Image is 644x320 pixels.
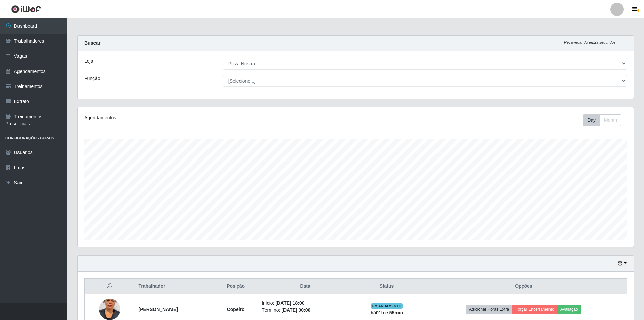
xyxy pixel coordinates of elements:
time: [DATE] 18:00 [275,300,304,306]
time: [DATE] 00:00 [281,307,310,313]
div: Toolbar with button groups [583,114,627,126]
th: Trabalhador [135,279,214,294]
label: Loja [84,58,93,65]
th: Posição [214,279,258,294]
th: Data [258,279,353,294]
button: Avaliação [557,305,581,314]
button: Month [600,114,621,126]
span: EM ANDAMENTO [371,303,403,309]
li: Término: [262,307,349,314]
strong: Buscar [84,40,100,46]
strong: há 01 h e 55 min [371,310,403,315]
li: Início: [262,300,349,307]
img: CoreUI Logo [11,5,41,13]
th: Opções [421,279,627,294]
label: Função [84,75,100,82]
i: Recarregando em 29 segundos... [564,40,619,44]
button: Adicionar Horas Extra [466,305,512,314]
strong: [PERSON_NAME] [139,307,178,312]
strong: Copeiro [227,307,245,312]
div: Agendamentos [84,114,305,121]
div: First group [583,114,621,126]
button: Day [583,114,600,126]
th: Status [353,279,421,294]
button: Forçar Encerramento [512,305,557,314]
